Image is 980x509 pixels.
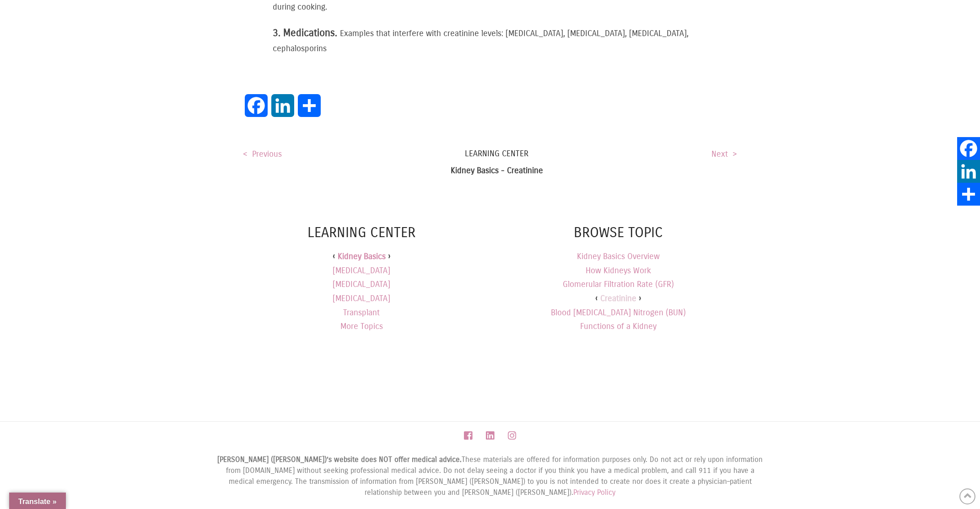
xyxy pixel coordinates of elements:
[959,488,975,504] a: Back to Top
[217,455,462,464] strong: [PERSON_NAME] ([PERSON_NAME])’s website does NOT offer medical advice.
[18,498,57,505] span: Translate »
[269,94,296,126] a: LinkedIn
[551,308,686,318] a: Blood [MEDICAL_DATA] Nitrogen (BUN)
[243,223,480,243] h4: Learning Center
[343,306,380,320] a: Transplant
[243,148,737,159] a: Learning Center
[451,165,543,175] b: Kidney Basics - Creatinine
[500,223,737,243] h4: Browse Topic
[243,149,282,159] a: < Previous
[563,279,674,289] a: Glomerular Filtration Rate (GFR)
[333,277,390,292] a: [MEDICAL_DATA]
[340,319,383,334] a: More Topics
[580,321,657,331] a: Functions of a Kidney
[957,160,980,183] a: LinkedIn
[600,293,636,303] a: Creatinine
[273,27,337,39] strong: 3. Medications.
[508,431,516,440] a: Instagram
[215,454,765,498] div: These materials are offered for information purposes only. Do not act or rely upon information fr...
[711,149,737,159] a: Next >
[333,264,390,278] a: [MEDICAL_DATA]
[338,249,386,264] a: Kidney Basics
[243,94,269,126] a: Facebook
[296,94,323,126] a: Share
[586,265,651,276] a: How Kidneys Work
[957,137,980,160] a: Facebook
[486,431,494,440] a: LinkedIn
[577,251,660,261] a: Kidney Basics Overview
[273,25,707,55] p: Examples that interfere with creatinine levels: [MEDICAL_DATA], [MEDICAL_DATA], [MEDICAL_DATA], c...
[333,292,390,306] a: [MEDICAL_DATA]
[573,488,615,497] a: Privacy Policy
[464,431,472,440] a: Facebook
